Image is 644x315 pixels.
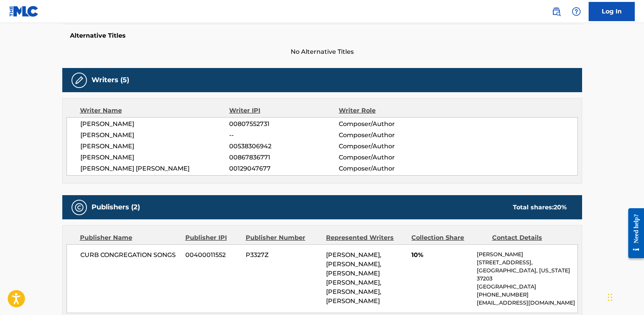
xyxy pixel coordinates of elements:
[411,233,486,242] div: Collection Share
[80,233,180,242] div: Publisher Name
[339,106,438,115] div: Writer Role
[513,203,567,212] div: Total shares:
[9,6,39,17] img: MLC Logo
[80,131,230,140] span: [PERSON_NAME]
[477,283,577,291] p: [GEOGRAPHIC_DATA]
[92,76,129,85] h5: Writers (5)
[608,286,612,309] div: Drag
[75,76,84,85] img: Writers
[80,119,230,129] span: [PERSON_NAME]
[339,153,438,162] span: Composer/Author
[326,251,381,305] span: [PERSON_NAME], [PERSON_NAME], [PERSON_NAME] [PERSON_NAME], [PERSON_NAME], [PERSON_NAME]
[339,164,438,173] span: Composer/Author
[229,131,338,140] span: --
[229,164,338,173] span: 00129047677
[70,32,574,40] h5: Alternative Titles
[589,2,635,21] a: Log In
[569,4,584,19] div: Help
[477,291,577,299] p: [PHONE_NUMBER]
[549,4,564,19] a: Public Search
[477,250,577,259] p: [PERSON_NAME]
[75,203,84,212] img: Publishers
[185,250,240,260] span: 00400011552
[229,106,339,115] div: Writer IPI
[492,233,567,242] div: Contact Details
[411,250,471,260] span: 10%
[552,7,561,16] img: search
[606,278,644,315] iframe: Chat Widget
[80,164,230,173] span: [PERSON_NAME] [PERSON_NAME]
[62,47,582,56] span: No Alternative Titles
[229,142,338,151] span: 00538306942
[185,233,240,242] div: Publisher IPI
[80,153,230,162] span: [PERSON_NAME]
[246,233,320,242] div: Publisher Number
[339,131,438,140] span: Composer/Author
[326,233,406,242] div: Represented Writers
[80,250,180,260] span: CURB CONGREGATION SONGS
[554,204,567,211] span: 20 %
[572,7,581,16] img: help
[80,142,230,151] span: [PERSON_NAME]
[477,299,577,307] p: [EMAIL_ADDRESS][DOMAIN_NAME]
[246,250,320,260] span: P3327Z
[622,202,644,264] iframe: Resource Center
[339,142,438,151] span: Composer/Author
[229,153,338,162] span: 00867836771
[80,106,230,115] div: Writer Name
[339,119,438,129] span: Composer/Author
[477,259,577,267] p: [STREET_ADDRESS],
[229,119,338,129] span: 00807552731
[92,203,140,212] h5: Publishers (2)
[477,267,577,283] p: [GEOGRAPHIC_DATA], [US_STATE] 37203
